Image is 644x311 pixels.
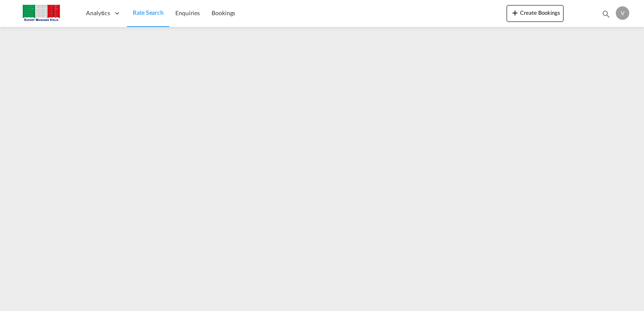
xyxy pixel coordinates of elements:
[86,9,110,17] span: Analytics
[133,9,164,16] span: Rate Search
[616,6,629,20] div: V
[13,4,70,23] img: 51022700b14f11efa3148557e262d94e.jpg
[510,8,520,18] md-icon: icon-plus 400-fg
[601,9,611,19] md-icon: icon-magnify
[601,9,611,22] div: icon-magnify
[175,9,200,16] span: Enquiries
[212,9,235,16] span: Bookings
[507,5,563,22] button: icon-plus 400-fgCreate Bookings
